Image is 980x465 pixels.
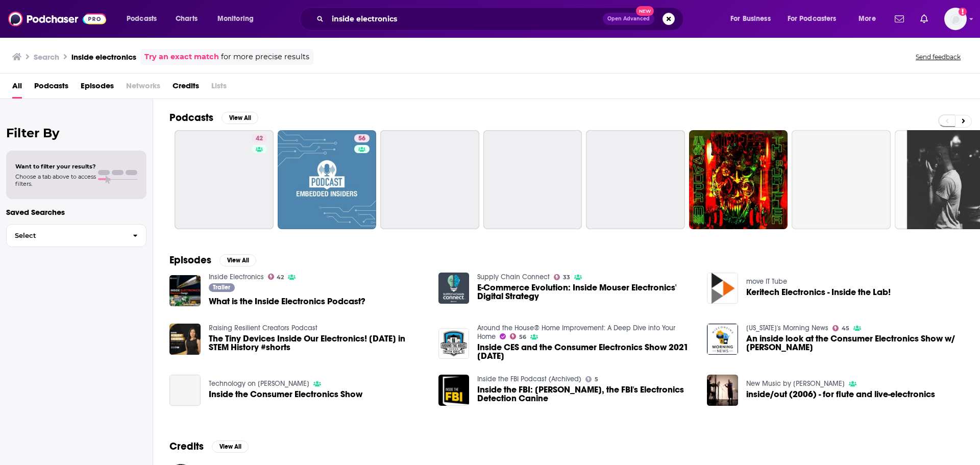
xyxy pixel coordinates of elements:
[707,273,738,304] a: Keritech Electronics - Inside the Lab!
[175,130,274,229] a: 42
[278,130,377,229] a: 56
[595,377,598,382] span: 5
[210,11,267,27] button: open menu
[169,254,256,266] a: EpisodesView All
[169,254,211,266] h2: Episodes
[209,334,426,352] span: The Tiny Devices Inside Our Electronics! [DATE] in STEM History #shorts
[209,297,365,306] a: What is the Inside Electronics Podcast?
[842,326,849,331] span: 45
[585,376,598,382] a: 5
[438,328,470,359] img: Inside CES and the Consumer Electronics Show 2021 1 16 2021
[209,334,426,352] a: The Tiny Devices Inside Our Electronics! Today in STEM History #shorts
[268,274,284,280] a: 42
[221,51,309,63] span: for more precise results
[959,8,967,16] svg: Add a profile image
[477,343,695,360] a: Inside CES and the Consumer Electronics Show 2021 1 16 2021
[8,9,106,29] a: Podchaser - Follow, Share and Rate Podcasts
[277,275,284,280] span: 42
[127,12,157,26] span: Podcasts
[746,334,964,352] span: An inside look at the Consumer Electronics Show w/ [PERSON_NAME]
[707,324,738,355] img: An inside look at the Consumer Electronics Show w/ Allison Fried
[6,224,146,247] button: Select
[554,274,570,280] a: 33
[222,112,258,124] button: View All
[916,10,932,28] a: Show notifications dropdown
[209,390,362,399] a: Inside the Consumer Electronics Show
[477,343,695,360] span: Inside CES and the Consumer Electronics Show 2021 [DATE]
[126,78,160,99] span: Networks
[173,78,199,99] a: Credits
[256,134,263,144] span: 42
[169,275,201,306] img: What is the Inside Electronics Podcast?
[477,375,581,383] a: Inside the FBI Podcast (Archived)
[477,385,695,403] span: Inside the FBI: [PERSON_NAME], the FBI's Electronics Detection Canine
[213,284,230,290] span: Trailer
[209,273,264,281] a: Inside Electronics
[438,375,470,406] img: Inside the FBI: Iris, the FBI's Electronics Detection Canine
[519,335,526,339] span: 56
[71,52,136,62] h3: inside electronics
[34,52,59,62] h3: Search
[832,325,849,331] a: 45
[354,134,370,142] a: 56
[944,8,967,30] span: Logged in as gracewagner
[603,13,654,25] button: Open AdvancedNew
[730,12,771,26] span: For Business
[851,11,889,27] button: open menu
[913,53,964,61] button: Send feedback
[209,324,317,332] a: Raising Resilient Creators Podcast
[169,11,204,27] a: Charts
[477,283,695,301] a: E-Commerce Evolution: Inside Mouser Electronics' Digital Strategy
[746,324,828,332] a: Wisconsin's Morning News
[477,385,695,403] a: Inside the FBI: Iris, the FBI's Electronics Detection Canine
[15,163,96,170] span: Want to filter your results?
[169,111,213,124] h2: Podcasts
[169,324,201,355] img: The Tiny Devices Inside Our Electronics! Today in STEM History #shorts
[176,12,198,26] span: Charts
[781,11,851,27] button: open menu
[169,375,201,406] a: Inside the Consumer Electronics Show
[212,440,249,453] button: View All
[81,78,114,99] a: Episodes
[891,10,908,28] a: Show notifications dropdown
[6,126,146,140] h2: Filter By
[746,390,935,399] a: inside/out (2006) - for flute and live-electronics
[944,8,967,30] img: User Profile
[746,379,845,388] a: New Music by Karlheinz Essl
[510,333,526,339] a: 56
[707,375,738,406] img: inside/out (2006) - for flute and live-electronics
[119,11,170,27] button: open menu
[211,78,227,99] span: Lists
[144,51,219,63] a: Try an exact match
[438,273,470,304] img: E-Commerce Evolution: Inside Mouser Electronics' Digital Strategy
[12,78,22,99] a: All
[219,254,256,266] button: View All
[746,334,964,352] a: An inside look at the Consumer Electronics Show w/ Allison Fried
[34,78,68,99] a: Podcasts
[169,111,258,124] a: PodcastsView All
[217,12,254,26] span: Monitoring
[477,324,675,341] a: Around the House® Home Improvement: A Deep Dive into Your Home
[746,288,891,297] a: Keritech Electronics - Inside the Lab!
[746,277,787,286] a: move IT Tube
[607,16,650,21] span: Open Advanced
[788,12,837,26] span: For Podcasters
[7,232,125,239] span: Select
[944,8,967,30] button: Show profile menu
[209,379,309,388] a: Technology on Pat Kenny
